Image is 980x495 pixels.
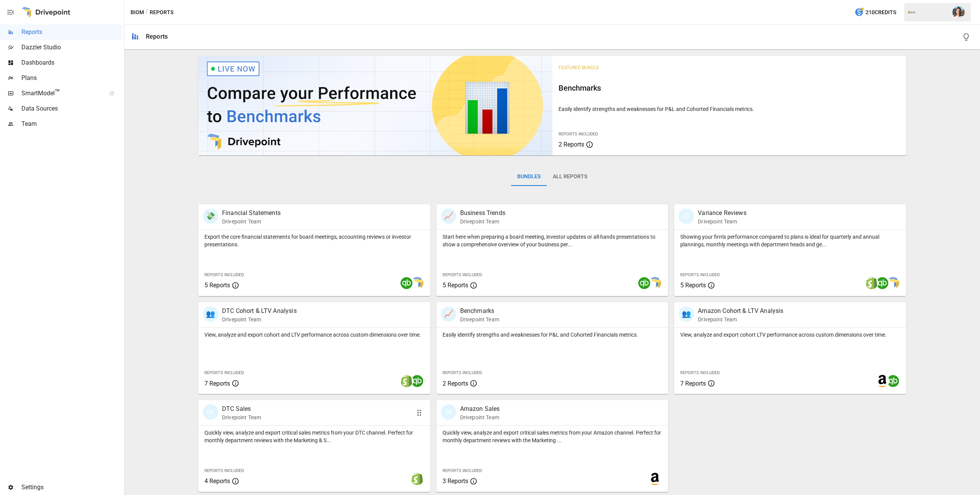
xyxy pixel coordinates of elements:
[460,208,505,218] p: Business Trends
[638,277,650,289] img: quickbooks
[443,380,468,387] span: 2 Reports
[443,370,482,375] span: Reports Included
[146,33,168,40] div: Reports
[21,73,122,83] span: Plans
[443,282,468,289] span: 5 Reports
[559,132,598,137] span: Reports Included
[649,277,661,289] img: smart model
[443,233,662,248] p: Start here when preparing a board meeting, investor updates or all-hands presentations to show a ...
[411,277,423,289] img: smart model
[204,477,230,485] span: 4 Reports
[876,375,889,387] img: amazon
[21,119,122,129] span: Team
[400,277,413,289] img: quickbooks
[443,331,662,339] p: Easily identify strengths and weaknesses for P&L and Cohorted Financials metrics.
[204,272,244,277] span: Reports Included
[441,208,456,224] div: 📈
[204,331,424,339] p: View, analyze and export cohort and LTV performance across custom dimensions over time.
[460,414,500,421] p: Drivepoint Team
[222,316,297,323] p: Drivepoint Team
[876,277,889,289] img: quickbooks
[908,11,948,14] div: Biom
[21,104,122,113] span: Data Sources
[649,473,661,485] img: amazon
[203,404,218,420] div: 🛍
[204,370,244,375] span: Reports Included
[21,58,122,67] span: Dashboards
[55,88,60,97] span: ™
[866,8,896,17] span: 210 Credits
[698,316,783,323] p: Drivepoint Team
[443,429,662,444] p: Quickly view, analyze and export critical sales metrics from your Amazon channel. Perfect for mon...
[411,375,423,387] img: quickbooks
[851,5,899,20] button: 210Credits
[559,105,900,113] p: Easily identify strengths and weaknesses for P&L and Cohorted Financials metrics.
[203,208,218,224] div: 💸
[698,208,746,218] p: Variance Reviews
[222,404,261,414] p: DTC Sales
[460,306,499,316] p: Benchmarks
[145,8,148,17] div: /
[21,28,122,37] span: Reports
[21,483,122,492] span: Settings
[698,306,783,316] p: Amazon Cohort & LTV Analysis
[222,218,281,225] p: Drivepoint Team
[443,272,482,277] span: Reports Included
[559,141,584,148] span: 2 Reports
[400,375,413,387] img: shopify
[511,168,547,186] button: Bundles
[21,43,122,52] span: Dazzler Studio
[204,429,424,444] p: Quickly view, analyze and export critical sales metrics from your DTC channel. Perfect for monthl...
[204,468,244,473] span: Reports Included
[680,233,900,248] p: Showing your firm's performance compared to plans is ideal for quarterly and annual plannings, mo...
[204,380,230,387] span: 7 Reports
[204,282,230,289] span: 5 Reports
[559,65,599,70] span: Featured Bundle
[21,89,101,98] span: SmartModel
[680,282,706,289] span: 5 Reports
[443,468,482,473] span: Reports Included
[443,477,468,485] span: 3 Reports
[680,370,720,375] span: Reports Included
[460,316,499,323] p: Drivepoint Team
[698,218,746,225] p: Drivepoint Team
[222,208,281,218] p: Financial Statements
[203,306,218,322] div: 👥
[679,208,694,224] div: 🗓
[866,277,878,289] img: shopify
[441,306,456,322] div: 📈
[559,82,900,94] h6: Benchmarks
[222,306,297,316] p: DTC Cohort & LTV Analysis
[411,473,423,485] img: shopify
[204,233,424,248] p: Export the core financial statements for board meetings, accounting reviews or investor presentat...
[680,331,900,339] p: View, analyze and export cohort LTV performance across custom dimensions over time.
[679,306,694,322] div: 👥
[131,8,144,17] button: Biom
[441,404,456,420] div: 🛍
[222,414,261,421] p: Drivepoint Team
[547,168,593,186] button: All Reports
[680,380,706,387] span: 7 Reports
[680,272,720,277] span: Reports Included
[887,277,899,289] img: smart model
[460,218,505,225] p: Drivepoint Team
[460,404,500,414] p: Amazon Sales
[198,56,552,155] img: video thumbnail
[887,375,899,387] img: quickbooks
